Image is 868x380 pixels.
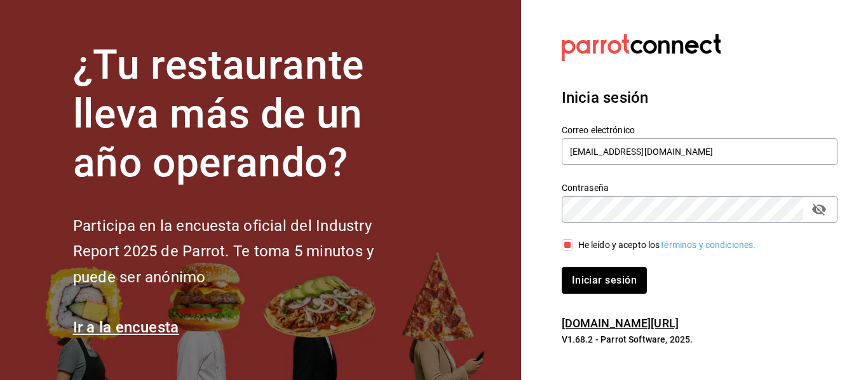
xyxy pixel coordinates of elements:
button: Iniciar sesión [562,267,647,294]
a: Términos y condiciones. [660,240,756,250]
a: [DOMAIN_NAME][URL] [562,317,679,330]
button: passwordField [808,199,830,220]
div: He leído y acepto los [578,239,756,252]
p: V1.68.2 - Parrot Software, 2025. [562,333,837,346]
h3: Inicia sesión [562,86,837,109]
h2: Participa en la encuesta oficial del Industry Report 2025 de Parrot. Te toma 5 minutos y puede se... [73,213,416,291]
label: Contraseña [562,183,837,192]
a: Ir a la encuesta [73,318,179,336]
h1: ¿Tu restaurante lleva más de un año operando? [73,41,416,187]
label: Correo electrónico [562,126,837,134]
input: Ingresa tu correo electrónico [562,138,837,165]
